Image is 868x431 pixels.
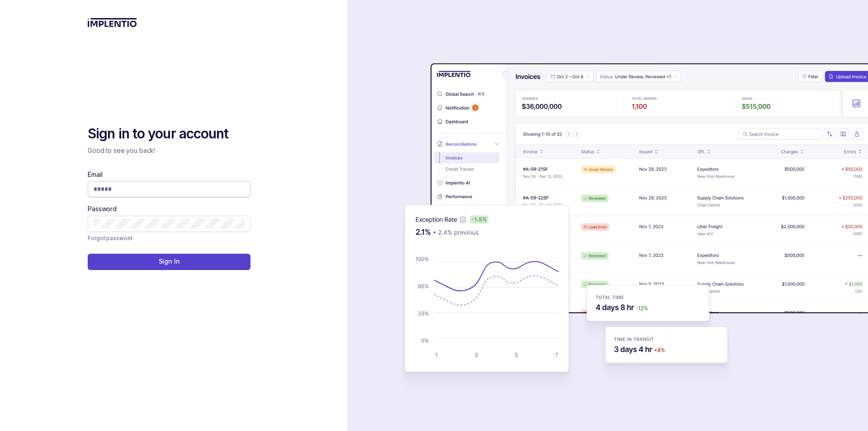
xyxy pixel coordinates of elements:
[88,254,250,270] button: Sign In
[88,170,102,179] label: Email
[88,234,132,243] p: Forgot password
[88,234,132,243] a: Link Forgot password
[88,125,250,143] h2: Sign in to your account
[88,18,137,27] img: logo
[88,146,250,155] p: Good to see you back!
[88,204,117,213] label: Password
[159,257,180,266] p: Sign In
